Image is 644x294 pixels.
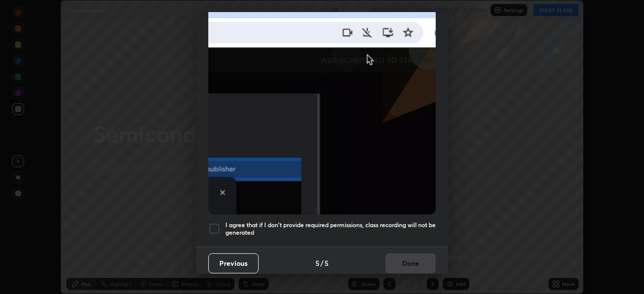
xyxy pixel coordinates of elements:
button: Previous [208,253,259,273]
h5: I agree that if I don't provide required permissions, class recording will not be generated [225,221,436,237]
h4: 5 [325,258,329,268]
h4: / [320,258,324,268]
h4: 5 [315,258,319,268]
